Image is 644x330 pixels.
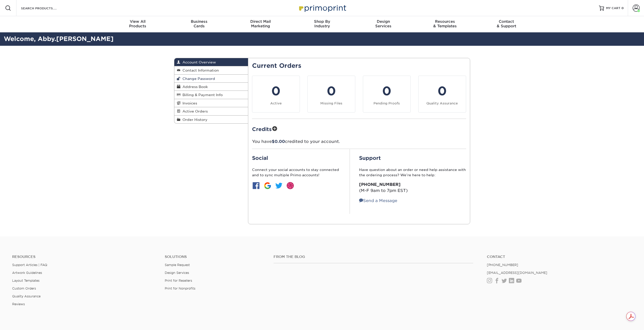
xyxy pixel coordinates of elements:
h2: Support [359,155,466,161]
strong: [PHONE_NUMBER] [359,182,401,187]
a: Billing & Payment Info [174,91,248,99]
p: Have question about an order or need help assistance with the ordering process? We’re here to help: [359,167,466,178]
h2: Credits [252,125,466,133]
a: [PHONE_NUMBER] [487,263,518,267]
p: Connect your social accounts to stay connected and to sync multiple Primo accounts! [252,167,341,178]
a: [EMAIL_ADDRESS][DOMAIN_NAME] [487,271,547,275]
a: Send a Message [359,198,397,203]
div: 0 [366,82,407,100]
span: Shop By [291,19,353,24]
span: Resources [414,19,476,24]
div: 0 [255,82,297,100]
a: BusinessCards [168,16,230,32]
p: (M-F 9am to 7pm EST) [359,182,466,194]
a: Support Articles | FAQ [12,263,47,267]
a: Quality Assurance [12,294,40,298]
img: btn-facebook.jpg [252,182,260,190]
span: Billing & Payment Info [180,93,223,97]
span: 0 [621,6,624,10]
img: Primoprint [297,3,347,13]
a: Invoices [174,99,248,107]
a: 0 Active [252,76,300,113]
small: Pending Proofs [373,101,400,105]
a: Design Services [165,271,189,275]
span: Invoices [180,101,197,105]
a: Print for Nonprofits [165,287,195,290]
span: $0.00 [272,139,285,144]
h4: Solutions [165,255,266,259]
div: & Support [476,19,537,28]
a: 0 Pending Proofs [363,76,411,113]
small: Quality Assurance [426,101,458,105]
span: Account Overview [180,60,216,64]
a: 0 Quality Assurance [418,76,466,113]
a: Artwork Guidelines [12,271,42,275]
div: Industry [291,19,353,28]
span: View All [107,19,169,24]
img: btn-twitter.jpg [275,182,283,190]
div: Services [353,19,414,28]
a: Shop ByIndustry [291,16,353,32]
a: Layout Templates [12,279,39,282]
img: btn-google.jpg [263,182,272,190]
a: Active Orders [174,107,248,115]
small: Active [270,101,282,105]
div: Products [107,19,169,28]
a: Contact [487,255,632,259]
a: Order History [174,116,248,123]
span: Active Orders [180,109,208,113]
h4: From the Blog [274,255,473,259]
a: View AllProducts [107,16,169,32]
div: & Templates [414,19,476,28]
a: Resources& Templates [414,16,476,32]
a: Address Book [174,83,248,91]
div: 0 [422,82,463,100]
span: Contact Information [180,68,219,72]
span: Address Book [180,85,208,89]
p: You have credited to your account. [252,139,466,145]
a: Change Password [174,75,248,83]
a: Reviews [12,302,25,306]
div: Marketing [230,19,291,28]
a: Direct MailMarketing [230,16,291,32]
h4: Resources [12,255,157,259]
span: Contact [476,19,537,24]
span: Business [168,19,230,24]
span: Direct Mail [230,19,291,24]
h2: Social [252,155,341,161]
a: Custom Orders [12,287,36,290]
div: 0 [311,82,352,100]
a: Contact Information [174,66,248,74]
a: Contact& Support [476,16,537,32]
small: Missing Files [320,101,342,105]
span: Design [353,19,414,24]
a: 0 Missing Files [307,76,355,113]
img: btn-dribbble.jpg [286,182,294,190]
a: Account Overview [174,58,248,66]
div: Cards [168,19,230,28]
h2: Current Orders [252,62,466,70]
span: Order History [180,118,207,122]
span: Change Password [180,77,215,81]
a: Print for Resellers [165,279,192,282]
input: SEARCH PRODUCTS..... [20,5,70,11]
a: Sample Request [165,263,190,267]
a: DesignServices [353,16,414,32]
span: MY CART [606,6,620,10]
